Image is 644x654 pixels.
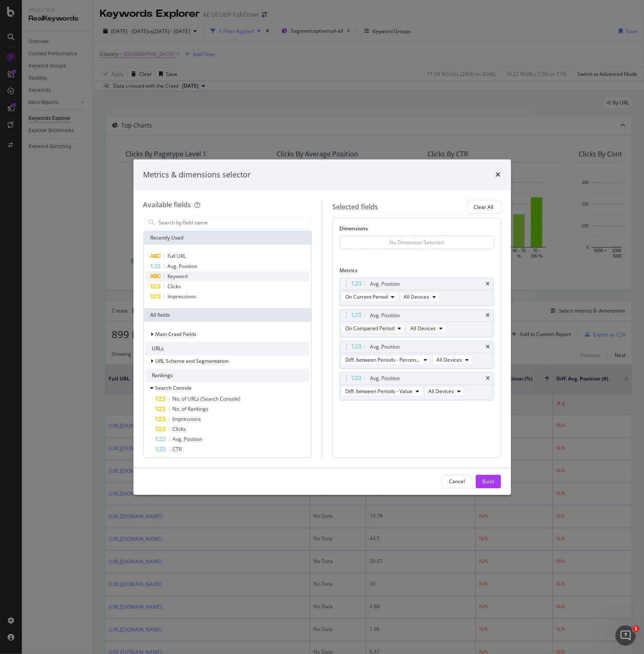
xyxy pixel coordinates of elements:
[146,369,310,382] div: Rankings
[370,343,400,351] div: Avg. Position
[370,374,400,383] div: Avg. Position
[389,239,444,246] div: No Dimension Selected
[156,384,192,391] span: Search Console
[425,386,464,396] button: All Devices
[410,325,436,332] span: All Devices
[370,280,400,288] div: Avg. Position
[474,203,494,211] div: Clear All
[143,200,191,209] div: Available fields
[144,231,312,245] div: Recently Used
[158,216,310,229] input: Search by field name
[143,169,251,180] div: Metrics & dimensions selector
[436,356,462,363] span: All Devices
[168,293,196,300] span: Impressions
[486,344,490,349] div: times
[146,342,310,355] div: URLs
[400,292,440,302] button: All Devices
[339,278,494,306] div: Avg. PositiontimesOn Current PeriodAll Devices
[342,323,405,334] button: On Compared Period
[173,425,186,433] span: Clicks
[339,225,494,235] div: Dimensions
[339,372,494,400] div: Avg. PositiontimesDiff. between Periods - ValueAll Devices
[339,267,494,277] div: Metrics
[345,388,412,395] span: Diff. between Periods - Value
[173,415,201,422] span: Impressions
[370,311,400,320] div: Avg. Position
[339,341,494,369] div: Avg. PositiontimesDiff. between Periods - PercentageAll Devices
[168,263,198,270] span: Avg. Position
[486,376,490,381] div: times
[345,293,388,300] span: On Current Period
[486,281,490,287] div: times
[442,475,472,488] button: Cancel
[449,478,465,485] div: Cancel
[156,331,197,338] span: Main Crawl Fields
[428,388,454,395] span: All Devices
[342,386,423,396] button: Diff. between Periods - Value
[476,475,501,488] button: Build
[433,355,472,365] button: All Devices
[173,435,203,443] span: Avg. Position
[407,323,446,334] button: All Devices
[173,446,182,453] span: CTR
[404,293,429,300] span: All Devices
[342,355,431,365] button: Diff. between Periods - Percentage
[133,159,511,495] div: modal
[486,313,490,318] div: times
[615,625,636,646] iframe: Intercom live chat
[342,292,398,302] button: On Current Period
[467,200,501,214] button: Clear All
[482,478,494,485] div: Build
[144,308,312,322] div: All fields
[332,202,378,212] div: Selected fields
[168,283,181,290] span: Clicks
[633,625,639,632] span: 1
[173,405,209,412] span: No. of Rankings
[173,395,241,402] span: No. of URLs (Search Console)
[339,309,494,337] div: Avg. PositiontimesOn Compared PeriodAll Devices
[496,169,501,180] div: times
[168,273,188,280] span: Keyword
[345,356,420,363] span: Diff. between Periods - Percentage
[156,357,229,365] span: URL Scheme and Segmentation
[168,253,186,260] span: Full URL
[345,325,394,332] span: On Compared Period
